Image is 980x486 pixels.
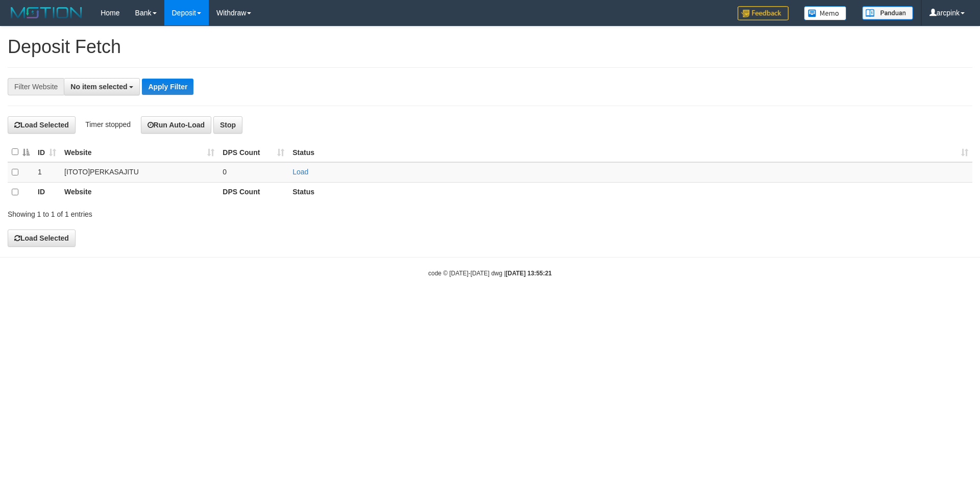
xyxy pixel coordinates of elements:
[292,168,308,176] a: Load
[8,205,401,219] div: Showing 1 to 1 of 1 entries
[60,162,218,183] td: [ITOTO] PERKASAJITU
[428,270,552,277] small: code © [DATE]-[DATE] dwg |
[34,142,60,162] th: ID: activate to sort column ascending
[218,142,288,162] th: DPS Count: activate to sort column ascending
[288,182,972,202] th: Status
[738,6,789,20] img: Feedback.jpg
[218,182,288,202] th: DPS Count
[70,83,127,91] span: No item selected
[60,182,218,202] th: Website
[64,78,140,95] button: No item selected
[85,120,131,129] span: Timer stopped
[60,142,218,162] th: Website: activate to sort column ascending
[8,5,85,20] img: MOTION_logo.png
[8,78,64,95] div: Filter Website
[141,116,212,134] button: Run Auto-Load
[8,116,76,134] button: Load Selected
[8,229,76,247] button: Load Selected
[804,6,847,20] img: Button%20Memo.svg
[8,37,972,57] h1: Deposit Fetch
[862,6,913,20] img: panduan.png
[34,162,60,183] td: 1
[223,168,227,176] span: 0
[34,182,60,202] th: ID
[142,79,193,95] button: Apply Filter
[506,270,552,277] strong: [DATE] 13:55:21
[288,142,972,162] th: Status: activate to sort column ascending
[213,116,242,134] button: Stop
